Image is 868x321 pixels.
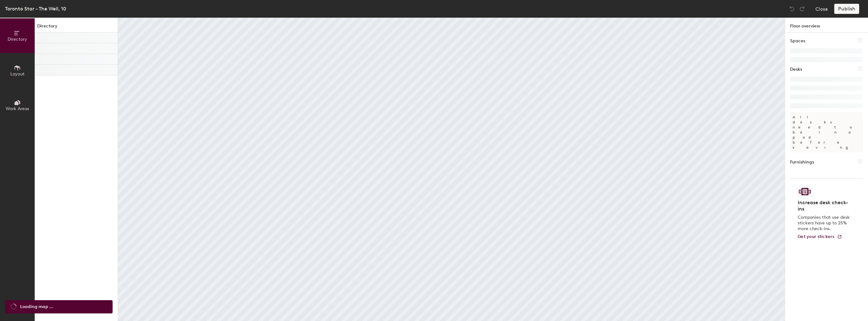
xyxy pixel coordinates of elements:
h1: Desks [790,66,802,73]
h1: Directory [35,23,118,33]
canvas: Map [118,18,785,321]
span: Loading map ... [20,303,53,310]
p: All desks need to be in a pod before saving [790,112,863,152]
img: Redo [799,6,805,12]
img: Sticker logo [798,186,812,197]
a: Get your stickers [798,234,842,240]
p: Companies that use desk stickers have up to 25% more check-ins. [798,215,852,232]
div: Toronto Star - The Well, 10 [5,5,66,13]
button: Close [815,4,828,14]
span: Work Areas [6,106,29,111]
span: Layout [10,71,25,77]
h1: Spaces [790,38,805,45]
span: Get your stickers [798,234,835,239]
h1: Floor overview [785,18,868,33]
h4: Increase desk check-ins [798,199,852,212]
span: Directory [8,37,27,42]
h1: Furnishings [790,159,814,166]
img: Undo [789,6,795,12]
